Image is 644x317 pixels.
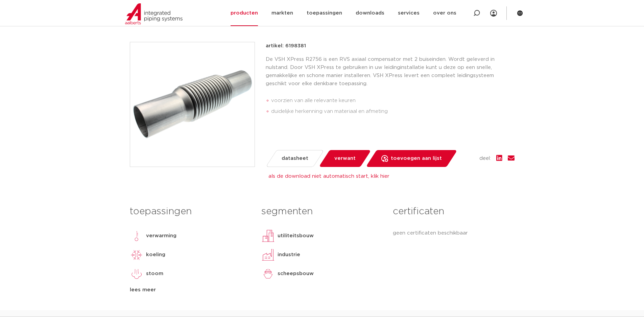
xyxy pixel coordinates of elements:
[261,248,275,262] img: industrie
[146,270,163,278] p: stoom
[130,248,143,262] img: koeling
[261,205,383,218] h3: segmenten
[271,95,515,106] li: voorzien van alle relevante keuren
[278,232,314,240] p: utiliteitsbouw
[266,55,515,88] p: De VSH XPress R2756 is een RVS axiaal compensator met 2 buiseinden. Wordt geleverd in nulstand. D...
[130,286,251,294] div: lees meer
[268,174,389,179] a: als de download niet automatisch start, klik hier
[130,205,251,218] h3: toepassingen
[318,150,371,167] a: verwant
[278,251,300,259] p: industrie
[265,150,324,167] a: datasheet
[130,229,143,243] img: verwarming
[479,154,491,163] span: deel:
[393,229,514,237] p: geen certificaten beschikbaar
[146,251,165,259] p: koeling
[261,229,275,243] img: utiliteitsbouw
[130,42,255,167] img: Product Image for VSH XPress RVS axiale compensator ØØ 88,9
[391,153,442,164] span: toevoegen aan lijst
[278,270,314,278] p: scheepsbouw
[266,42,306,50] p: artikel: 6198381
[146,232,176,240] p: verwarming
[334,153,356,164] span: verwant
[130,267,143,281] img: stoom
[393,205,514,218] h3: certificaten
[282,153,308,164] span: datasheet
[271,106,515,117] li: duidelijke herkenning van materiaal en afmeting
[261,267,275,281] img: scheepsbouw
